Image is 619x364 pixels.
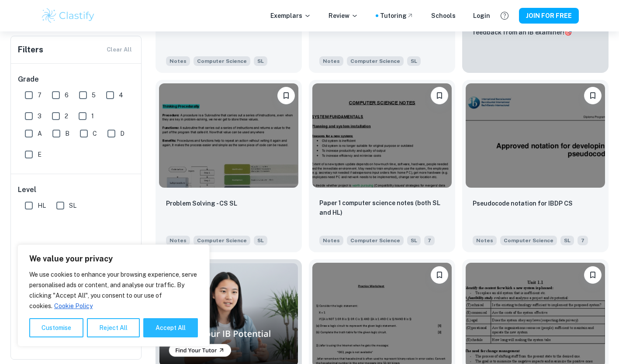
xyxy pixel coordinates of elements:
img: Clastify logo [41,7,96,24]
button: Please log in to bookmark exemplars [584,266,602,284]
p: We value your privacy [29,254,198,264]
img: Computer Science Notes example thumbnail: Pseudocode notation for IBDP CS [466,83,605,188]
img: Computer Science Notes example thumbnail: Paper 1 computer science notes (both SL [312,83,452,188]
button: Help and Feedback [497,8,512,23]
p: Review [329,11,358,21]
span: SL [407,236,421,245]
span: B [65,129,69,138]
h6: Filters [18,44,43,56]
span: SL [69,201,76,210]
span: A [38,129,42,138]
span: SL [407,56,421,66]
p: Pseudocode notation for IBDP CS [473,199,573,208]
p: Paper 1 computer science notes (both SL and HL) [319,198,445,217]
span: 🎯 [564,29,572,36]
span: 6 [65,90,69,100]
span: Notes [473,236,497,245]
button: Please log in to bookmark exemplars [584,87,602,104]
a: Schools [431,11,456,21]
button: Please log in to bookmark exemplars [277,87,295,104]
span: Notes [166,56,190,66]
div: We value your privacy [17,244,210,347]
span: Computer Science [347,56,404,66]
img: Computer Science Notes example thumbnail: Problem Solving - CS SL [159,83,298,188]
span: 5 [92,90,96,100]
p: Problem Solving - CS SL [166,199,237,208]
p: Exemplars [270,11,311,21]
span: SL [254,236,267,245]
a: Tutoring [380,11,414,21]
span: 4 [119,90,123,100]
span: Computer Science [194,56,250,66]
button: Please log in to bookmark exemplars [431,266,448,284]
a: Cookie Policy [54,302,93,310]
span: 7 [578,236,588,245]
span: 7 [38,90,41,100]
span: HL [38,201,46,210]
span: 1 [91,111,94,121]
button: JOIN FOR FREE [519,8,579,24]
span: E [38,150,41,159]
p: We use cookies to enhance your browsing experience, serve personalised ads or content, and analys... [29,269,198,311]
a: Please log in to bookmark exemplarsPseudocode notation for IBDP CSNotesComputer ScienceSL7 [462,80,609,252]
span: Notes [319,236,343,245]
a: Login [473,11,490,21]
button: Please log in to bookmark exemplars [431,87,448,104]
span: C [93,129,97,138]
a: Please log in to bookmark exemplarsPaper 1 computer science notes (both SL and HL) NotesComputer ... [309,80,455,252]
button: Accept All [143,318,198,337]
h6: Grade [18,74,135,85]
span: 3 [38,111,41,121]
span: Computer Science [347,236,404,245]
span: SL [254,56,267,66]
button: Reject All [87,318,140,337]
button: Customise [29,318,83,337]
span: 2 [65,111,68,121]
span: Notes [319,56,343,66]
span: D [120,129,124,138]
a: Please log in to bookmark exemplarsProblem Solving - CS SLNotesComputer ScienceSL [156,80,302,252]
span: SL [560,236,574,245]
h6: Level [18,185,135,195]
span: Computer Science [500,236,557,245]
span: Computer Science [194,236,250,245]
span: 7 [424,236,435,245]
span: Notes [166,236,190,245]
